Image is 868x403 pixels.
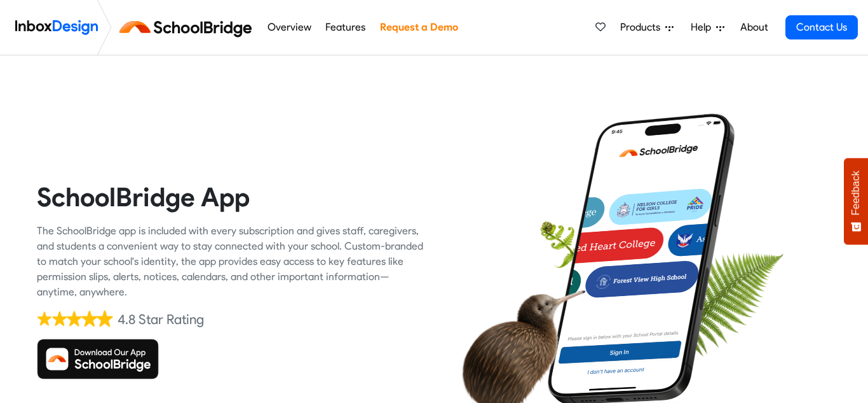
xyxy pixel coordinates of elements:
[264,15,315,40] a: Overview
[37,223,424,300] div: The SchoolBridge app is included with every subscription and gives staff, caregivers, and student...
[322,15,369,40] a: Features
[376,15,461,40] a: Request a Demo
[615,15,679,40] a: Products
[844,158,868,244] button: Feedback - Show survey
[117,12,260,43] img: schoolbridge logo
[37,181,424,213] heading: SchoolBridge App
[691,20,716,35] span: Help
[850,171,862,215] span: Feedback
[785,15,858,39] a: Contact Us
[118,310,204,329] div: 4.8 Star Rating
[686,15,729,40] a: Help
[736,15,771,40] a: About
[620,20,665,35] span: Products
[37,339,159,379] img: Download SchoolBridge App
